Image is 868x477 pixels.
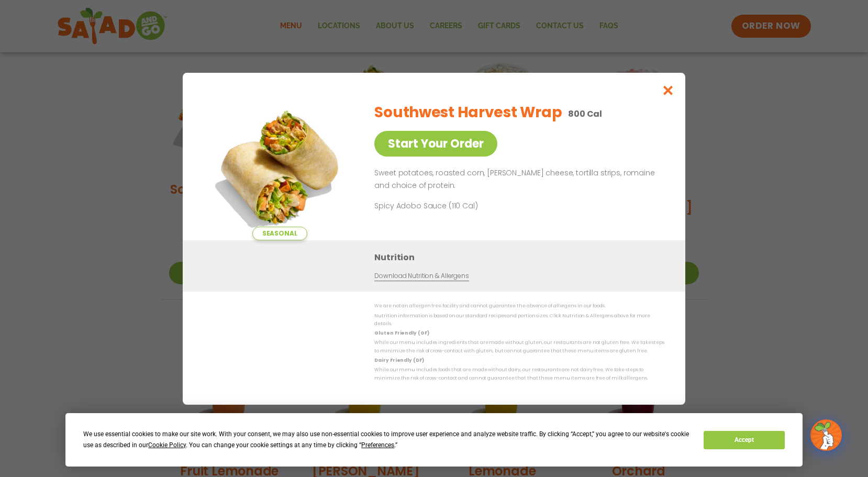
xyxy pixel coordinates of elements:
[651,73,685,108] button: Close modal
[704,431,784,449] button: Accept
[374,251,670,264] h3: Nutrition
[374,339,664,355] p: While our menu includes ingredients that are made without gluten, our restaurants are not gluten ...
[206,94,353,240] img: Featured product photo for Southwest Harvest Wrap
[374,200,568,211] p: Spicy Adobo Sauce (110 Cal)
[252,227,307,240] span: Seasonal
[374,312,664,328] p: Nutrition information is based on our standard recipes and portion sizes. Click Nutrition & Aller...
[65,413,803,467] div: Cookie Consent Prompt
[374,271,469,281] a: Download Nutrition & Allergens
[811,420,841,450] img: wpChatIcon
[374,357,424,363] strong: Dairy Friendly (DF)
[568,107,602,120] p: 800 Cal
[148,441,186,449] span: Cookie Policy
[374,102,562,124] h2: Southwest Harvest Wrap
[374,366,664,382] p: While our menu includes foods that are made without dairy, our restaurants are not dairy free. We...
[374,330,429,336] strong: Gluten Friendly (GF)
[374,167,660,192] p: Sweet potatoes, roasted corn, [PERSON_NAME] cheese, tortilla strips, romaine and choice of protein.
[374,302,664,310] p: We are not an allergen free facility and cannot guarantee the absence of allergens in our foods.
[361,441,394,449] span: Preferences
[83,429,691,451] div: We use essential cookies to make our site work. With your consent, we may also use non-essential ...
[374,131,497,157] a: Start Your Order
